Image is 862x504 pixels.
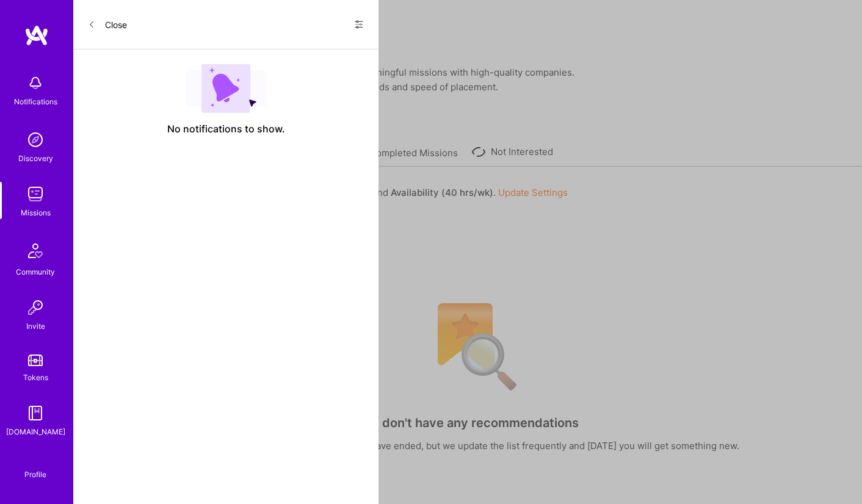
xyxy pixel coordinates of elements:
[14,95,57,108] div: Notifications
[28,355,43,366] img: tokens
[88,15,127,34] button: Close
[16,265,55,278] div: Community
[23,295,48,320] img: Invite
[18,152,53,165] div: Discovery
[23,128,48,152] img: discovery
[167,123,285,135] span: No notifications to show.
[186,64,266,113] img: empty
[24,468,46,480] div: Profile
[21,206,51,219] div: Missions
[21,236,50,265] img: Community
[23,401,48,425] img: guide book
[20,455,51,480] a: Profile
[23,182,48,206] img: teamwork
[26,320,45,333] div: Invite
[24,24,49,46] img: logo
[23,371,48,384] div: Tokens
[6,425,65,438] div: [DOMAIN_NAME]
[23,71,48,95] img: bell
